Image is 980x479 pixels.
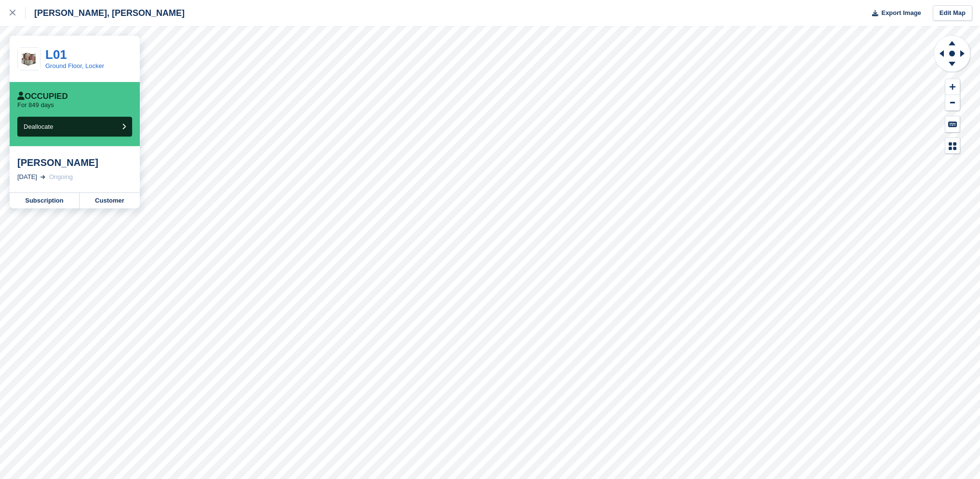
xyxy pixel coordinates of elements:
[866,5,921,21] button: Export Image
[45,47,67,62] a: L01
[49,172,73,182] div: Ongoing
[40,175,45,179] img: arrow-right-light-icn-cde0832a797a2874e46488d9cf13f60e5c3a73dbe684e267c42b8395dfbc2abf.svg
[881,8,921,18] span: Export Image
[10,193,80,208] a: Subscription
[17,117,132,137] button: Deallocate
[24,123,53,130] span: Deallocate
[933,5,972,21] a: Edit Map
[18,48,40,70] img: Locker%20Medium%201%20-%20Plain.jpg
[17,157,132,168] div: [PERSON_NAME]
[17,92,68,101] div: Occupied
[945,95,960,111] button: Zoom Out
[45,62,104,69] a: Ground Floor, Locker
[945,116,960,132] button: Keyboard Shortcuts
[945,138,960,154] button: Map Legend
[26,7,185,19] div: [PERSON_NAME], [PERSON_NAME]
[17,172,37,182] div: [DATE]
[17,101,54,109] p: For 849 days
[80,193,140,208] a: Customer
[945,79,960,95] button: Zoom In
